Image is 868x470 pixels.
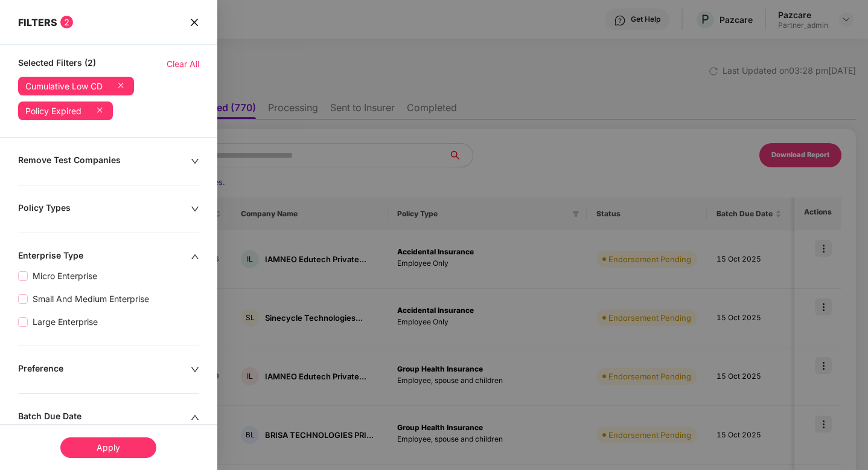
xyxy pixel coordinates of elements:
span: Clear All [167,57,199,71]
div: Remove Test Companies [18,155,191,168]
div: Apply [60,437,156,458]
span: down [191,205,199,213]
div: Policy Expired [25,106,81,116]
span: Large Enterprise [28,315,103,329]
span: Selected Filters (2) [18,57,96,71]
span: down [191,365,199,374]
span: close [190,16,199,28]
span: down [191,157,199,166]
div: Preference [18,363,191,376]
div: Cumulative Low CD [25,82,103,91]
span: up [191,413,199,422]
span: FILTERS [18,16,57,28]
div: Policy Types [18,202,191,216]
span: 2 [60,16,73,28]
span: Small And Medium Enterprise [28,292,154,306]
div: Batch Due Date [18,411,191,424]
span: up [191,253,199,261]
span: Micro Enterprise [28,269,102,283]
div: Enterprise Type [18,250,191,263]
